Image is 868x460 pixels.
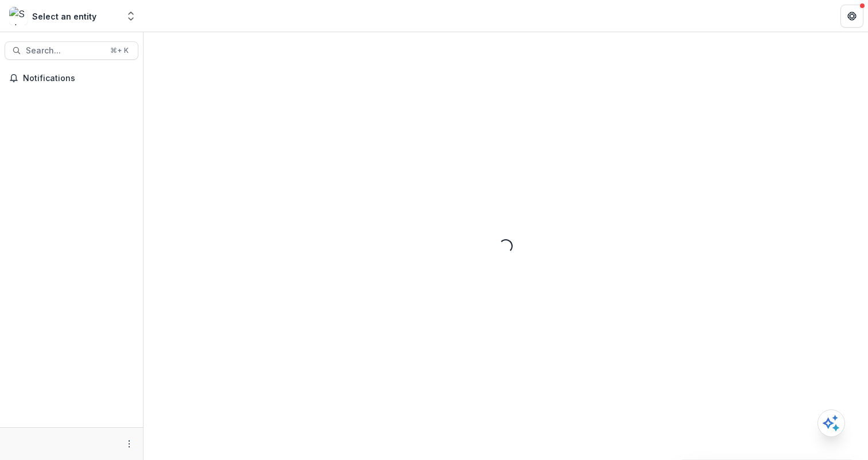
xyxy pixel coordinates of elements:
[122,437,136,451] button: More
[23,74,134,83] span: Notifications
[108,44,131,57] div: ⌘ + K
[5,69,138,87] button: Notifications
[840,5,863,28] button: Get Help
[32,10,96,22] div: Select an entity
[5,41,138,60] button: Search...
[817,409,845,437] button: Open AI Assistant
[123,5,139,28] button: Open entity switcher
[9,7,28,25] img: Select an entity
[26,46,103,56] span: Search...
